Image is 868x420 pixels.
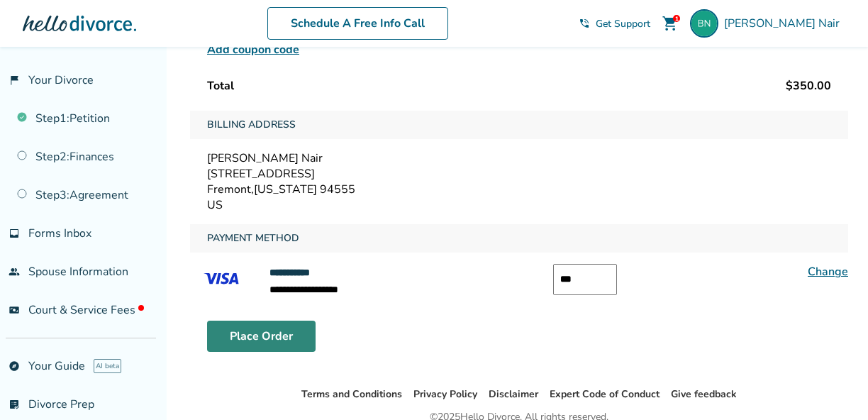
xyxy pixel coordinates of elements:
a: Change [808,264,848,280]
li: Disclaimer [489,386,538,403]
span: Get Support [596,17,650,31]
span: Court & Service Fees [28,302,144,318]
div: [STREET_ADDRESS] [207,166,831,182]
img: binduvnair786@gmail.com [690,9,718,38]
span: list_alt_check [9,399,20,410]
span: universal_currency_alt [9,304,20,316]
div: [PERSON_NAME] Nair [207,150,831,166]
span: flag_2 [9,74,20,86]
div: US [207,197,831,213]
img: VISA [190,264,252,294]
span: Forms Inbox [28,226,91,241]
a: Expert Code of Conduct [550,387,660,401]
span: shopping_cart [662,15,679,32]
span: Payment Method [201,224,305,253]
div: 1 [673,15,680,22]
span: AI beta [94,359,121,373]
a: Terms and Conditions [301,387,402,401]
span: Billing Address [201,111,301,139]
div: Fremont , [US_STATE] 94555 [207,182,831,197]
span: [PERSON_NAME] Nair [724,16,845,31]
a: phone_in_talkGet Support [579,17,650,31]
a: Privacy Policy [413,387,477,401]
span: $350.00 [786,78,831,94]
span: phone_in_talk [579,18,590,29]
button: Place Order [207,321,316,352]
span: explore [9,360,20,372]
span: people [9,266,20,277]
span: inbox [9,228,20,239]
span: Total [207,78,234,94]
a: Schedule A Free Info Call [267,7,448,40]
iframe: Chat Widget [797,352,868,420]
li: Give feedback [671,386,737,403]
